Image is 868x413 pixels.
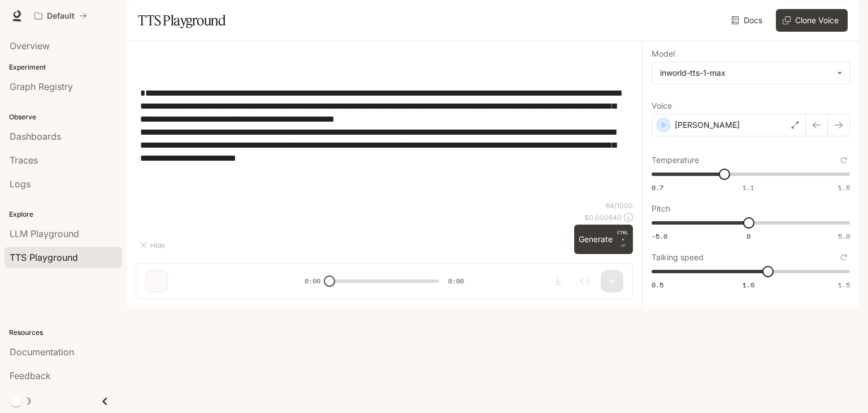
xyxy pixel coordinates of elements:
[660,67,831,79] div: inworld-tts-1-max
[652,183,663,192] span: 0.7
[652,50,675,58] p: Model
[675,119,740,131] p: [PERSON_NAME]
[136,236,172,254] button: Hide
[652,231,667,241] span: -5.0
[652,205,670,213] p: Pitch
[838,280,850,290] span: 1.5
[652,62,849,84] div: inworld-tts-1-max
[652,253,704,261] p: Talking speed
[29,5,92,27] button: All workspaces
[743,183,754,192] span: 1.1
[652,156,699,164] p: Temperature
[837,251,850,264] button: Reset to default
[652,102,672,110] p: Voice
[838,231,850,241] span: 5.0
[138,9,225,32] h1: TTS Playground
[617,229,628,243] p: CTRL +
[837,154,850,166] button: Reset to default
[747,231,750,241] span: 0
[838,183,850,192] span: 1.5
[47,11,75,21] p: Default
[743,280,754,290] span: 1.0
[617,229,628,249] p: ⏎
[574,225,633,254] button: GenerateCTRL +⏎
[729,9,767,32] a: Docs
[652,280,663,290] span: 0.5
[776,9,848,32] button: Clone Voice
